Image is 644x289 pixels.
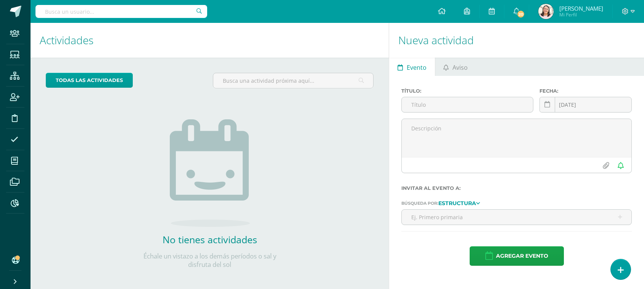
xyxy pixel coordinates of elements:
[134,252,286,269] p: Échale un vistazo a los demás períodos o sal y disfruta del sol
[452,58,468,77] span: Aviso
[470,246,564,266] button: Agregar evento
[496,247,548,265] span: Agregar evento
[134,233,286,246] h2: No tienes actividades
[538,4,554,19] img: 89ad1f60e869b90960500a0324460f0a.png
[401,88,533,94] label: Título:
[438,200,480,206] a: Estructura
[46,73,133,88] a: todas las Actividades
[559,11,603,18] span: Mi Perfil
[35,5,207,18] input: Busca un usuario...
[213,73,374,88] input: Busca una actividad próxima aquí...
[398,23,635,58] h1: Nueva actividad
[435,58,476,76] a: Aviso
[517,10,525,18] span: 20
[402,97,533,112] input: Título
[401,185,632,191] label: Invitar al evento a:
[559,5,603,12] span: [PERSON_NAME]
[170,119,250,227] img: no_activities.png
[389,58,435,76] a: Evento
[438,200,476,207] strong: Estructura
[401,201,438,206] span: Búsqueda por:
[540,97,631,112] input: Fecha de entrega
[40,23,380,58] h1: Actividades
[539,88,632,94] label: Fecha:
[407,58,427,77] span: Evento
[402,210,631,225] input: Ej. Primero primaria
